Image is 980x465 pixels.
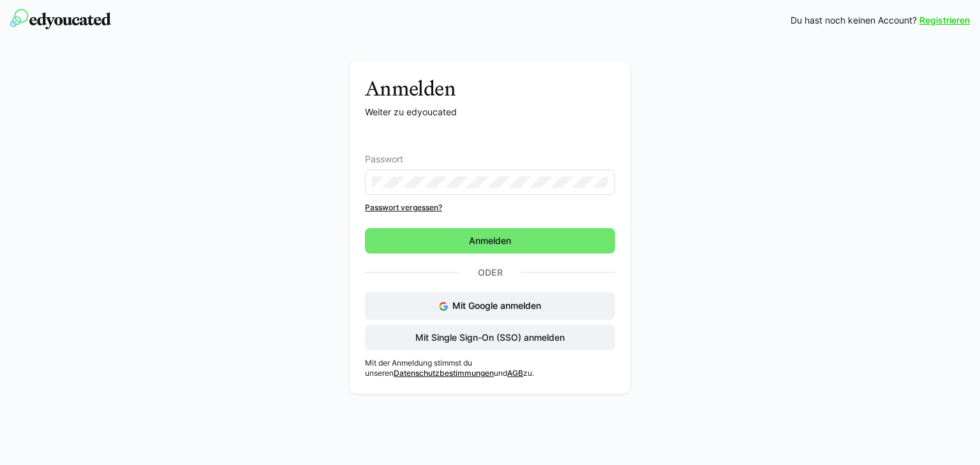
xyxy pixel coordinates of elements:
a: Datenschutzbestimmungen [394,368,494,378]
a: AGB [507,368,523,378]
img: edyoucated [10,9,111,29]
button: Mit Single Sign-On (SSO) anmelden [365,325,615,350]
a: Registrieren [919,14,970,27]
button: Anmelden [365,228,615,254]
p: Mit der Anmeldung stimmst du unseren und zu. [365,358,615,378]
span: Passwort [365,154,403,164]
a: Passwort vergessen? [365,203,615,213]
button: Mit Google anmelden [365,292,615,320]
h3: Anmelden [365,76,615,101]
p: Weiter zu edyoucated [365,106,615,118]
span: Anmelden [467,234,513,247]
p: Oder [459,264,521,282]
span: Mit Single Sign-On (SSO) anmelden [413,331,567,344]
span: Mit Google anmelden [452,300,541,311]
span: Du hast noch keinen Account? [791,14,917,27]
